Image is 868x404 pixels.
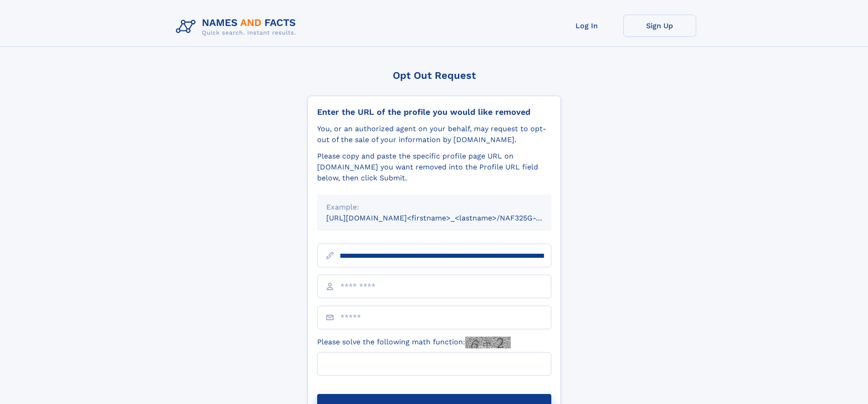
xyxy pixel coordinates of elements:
[623,15,696,37] a: Sign Up
[326,202,542,213] div: Example:
[317,123,551,145] div: You, or an authorized agent on your behalf, may request to opt-out of the sale of your informatio...
[317,107,551,117] div: Enter the URL of the profile you would like removed
[317,151,551,184] div: Please copy and paste the specific profile page URL on [DOMAIN_NAME] you want removed into the Pr...
[326,214,569,222] small: [URL][DOMAIN_NAME]<firstname>_<lastname>/NAF325G-xxxxxxxx
[550,15,623,37] a: Log In
[172,15,303,39] img: Logo Names and Facts
[317,337,511,348] label: Please solve the following math function:
[308,70,561,81] div: Opt Out Request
